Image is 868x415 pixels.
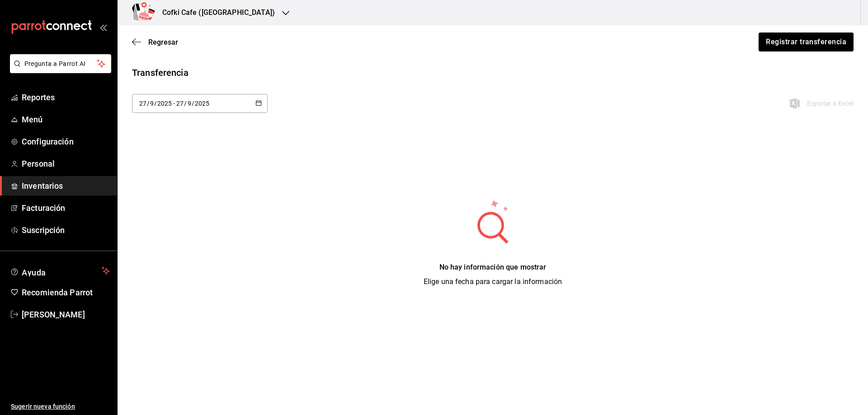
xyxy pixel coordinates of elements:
span: - [173,100,175,107]
span: / [184,100,187,107]
span: / [192,100,194,107]
input: Year [194,100,210,107]
span: / [154,100,157,107]
a: Pregunta a Parrot AI [6,65,111,75]
input: Month [150,100,154,107]
input: Year [157,100,172,107]
span: Menú [22,113,110,126]
input: Day [139,100,147,107]
h3: Cofki Cafe ([GEOGRAPHIC_DATA]) [155,7,275,18]
span: Recomienda Parrot [22,286,110,298]
div: Transferencia [132,66,189,79]
span: Configuración [22,135,110,148]
span: Pregunta a Parrot AI [24,59,97,69]
span: Facturación [22,202,110,214]
button: open_drawer_menu [99,23,107,31]
button: Registrar transferencia [759,33,854,51]
span: Regresar [148,38,178,47]
span: Suscripción [22,224,110,236]
span: Personal [22,158,110,170]
span: Ayuda [22,266,98,276]
span: Inventarios [22,180,110,192]
div: No hay información que mostrar [424,262,562,273]
input: Day [176,100,184,107]
span: Elige una fecha para cargar la información [424,277,562,286]
input: Month [187,100,192,107]
span: / [147,100,150,107]
span: [PERSON_NAME] [22,308,110,321]
button: Regresar [132,38,178,47]
button: Pregunta a Parrot AI [10,54,111,73]
span: Sugerir nueva función [11,402,110,411]
span: Reportes [22,91,110,103]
